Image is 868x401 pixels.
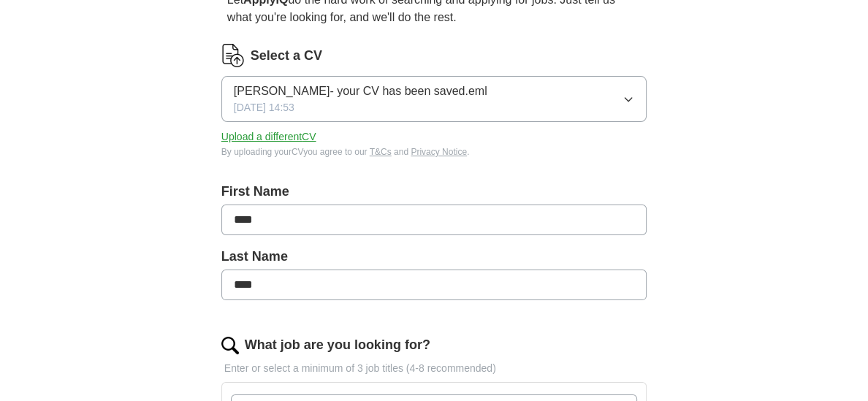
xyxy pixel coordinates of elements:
label: Select a CV [251,46,322,66]
span: [PERSON_NAME]- your CV has been saved.eml [234,83,487,100]
p: Enter or select a minimum of 3 job titles (4-8 recommended) [221,361,647,376]
img: CV Icon [221,44,245,67]
label: First Name [221,182,647,202]
a: Privacy Notice [411,147,467,157]
button: Upload a differentCV [221,129,316,145]
div: By uploading your CV you agree to our and . [221,145,647,159]
a: T&Cs [370,147,392,157]
label: What job are you looking for? [245,335,430,355]
label: Last Name [221,247,647,267]
span: [DATE] 14:53 [234,100,294,115]
button: [PERSON_NAME]- your CV has been saved.eml[DATE] 14:53 [221,76,647,122]
img: search.png [221,337,239,354]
